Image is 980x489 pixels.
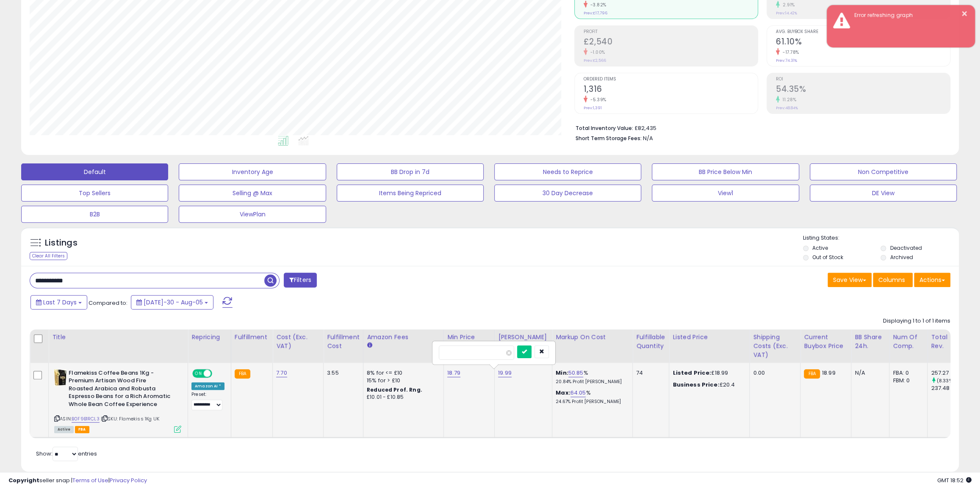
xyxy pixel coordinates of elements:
[327,333,360,351] div: Fulfillment Cost
[848,11,969,19] div: Error refreshing graph
[570,389,586,397] a: 64.05
[961,8,968,19] button: ×
[803,234,959,242] p: Listing States:
[776,37,950,48] h2: 61.10%
[36,450,97,458] span: Show: entries
[75,426,89,433] span: FBA
[776,77,950,82] span: ROI
[179,206,326,223] button: ViewPlan
[855,369,883,377] div: N/A
[69,369,172,411] b: Flamekiss Coffee Beans 1Kg - Premium Artisan Wood Fire Roasted Arabica and Robusta Espresso Beans...
[931,384,965,392] div: 237.48
[587,97,606,103] small: -5.39%
[883,317,950,325] div: Displaying 1 to 1 of 1 items
[673,333,746,342] div: Listed Price
[191,382,224,390] div: Amazon AI *
[52,333,184,342] div: Title
[43,298,77,307] span: Last 7 Days
[914,273,950,287] button: Actions
[584,11,607,16] small: Prev: £17,796
[447,369,460,377] a: 18.79
[636,369,662,377] div: 74
[494,185,641,202] button: 30 Day Decrease
[447,333,491,342] div: Min Price
[652,185,799,202] button: View1
[54,426,74,433] span: All listings currently available for purchase on Amazon
[584,58,606,63] small: Prev: £2,566
[873,273,913,287] button: Columns
[21,206,168,223] button: B2B
[890,254,913,261] label: Archived
[54,369,66,386] img: 41SihyRXkuL._SL40_.jpg
[110,476,147,484] a: Privacy Policy
[780,2,795,8] small: 2.91%
[584,105,602,111] small: Prev: 1,391
[673,369,711,377] b: Listed Price:
[822,369,836,377] span: 18.99
[776,30,950,34] span: Avg. Buybox Share
[576,135,642,142] b: Short Term Storage Fees:
[931,369,965,377] div: 257.27
[804,369,819,378] small: FBA
[776,11,797,16] small: Prev: 14.42%
[284,273,317,287] button: Filters
[753,369,794,377] div: 0.00
[235,369,250,378] small: FBA
[54,369,181,432] div: ASIN:
[584,37,758,48] h2: £2,540
[45,237,78,249] h5: Listings
[936,377,955,384] small: (8.33%)
[576,122,944,133] li: £82,435
[556,369,626,385] div: %
[893,369,921,377] div: FBA: 0
[810,163,957,180] button: Non Competitive
[584,77,758,82] span: Ordered Items
[498,333,548,342] div: [PERSON_NAME]
[72,415,100,423] a: B0F9B1RCL3
[193,370,204,377] span: ON
[753,333,797,359] div: Shipping Costs (Exc. VAT)
[652,163,799,180] button: BB Price Below Min
[21,163,168,180] button: Default
[893,377,921,384] div: FBM: 0
[101,415,159,422] span: | SKU: Flamekiss 1Kg UK
[556,399,626,405] p: 24.67% Profit [PERSON_NAME]
[276,333,320,351] div: Cost (Exc. VAT)
[556,389,626,405] div: %
[367,342,372,349] small: Amazon Fees.
[780,49,799,55] small: -17.78%
[337,185,484,202] button: Items Being Repriced
[576,124,633,132] b: Total Inventory Value:
[584,30,758,34] span: Profit
[568,369,584,377] a: 50.85
[673,381,719,389] b: Business Price:
[937,476,972,484] span: 2025-08-13 18:52 GMT
[812,244,828,251] label: Active
[179,185,326,202] button: Selling @ Max
[587,49,605,55] small: -1.00%
[893,333,924,351] div: Num of Comp.
[8,477,147,485] div: seller snap | |
[878,276,905,284] span: Columns
[494,163,641,180] button: Needs to Reprice
[780,97,796,103] small: 11.28%
[636,333,665,351] div: Fulfillable Quantity
[556,333,629,342] div: Markup on Cost
[556,389,570,397] b: Max:
[276,369,287,377] a: 7.70
[72,476,108,484] a: Terms of Use
[855,333,886,351] div: BB Share 24h.
[8,476,39,484] strong: Copyright
[552,329,633,363] th: The percentage added to the cost of goods (COGS) that forms the calculator for Min & Max prices.
[235,333,269,342] div: Fulfillment
[498,369,512,377] a: 19.99
[776,58,797,63] small: Prev: 74.31%
[828,273,872,287] button: Save View
[776,84,950,96] h2: 54.35%
[337,163,484,180] button: BB Drop in 7d
[191,392,224,411] div: Preset:
[179,163,326,180] button: Inventory Age
[776,105,798,111] small: Prev: 48.84%
[587,2,606,8] small: -3.82%
[812,254,843,261] label: Out of Stock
